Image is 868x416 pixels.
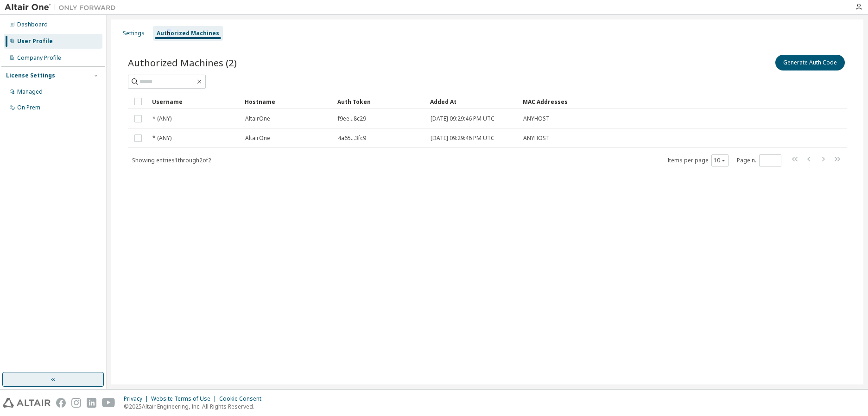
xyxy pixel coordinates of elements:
[87,398,96,408] img: linkedin.svg
[430,94,515,109] div: Added At
[124,395,151,403] div: Privacy
[5,3,120,12] img: Altair One
[152,134,171,142] span: * (ANY)
[17,38,53,45] div: User Profile
[17,104,40,111] div: On Prem
[523,94,749,109] div: MAC Addresses
[338,115,366,122] span: f9ee...8c29
[56,398,66,408] img: facebook.svg
[523,115,550,122] span: ANYHOST
[3,398,51,408] img: altair_logo.svg
[338,134,366,142] span: 4a65...3fc9
[71,398,81,408] img: instagram.svg
[17,88,43,96] div: Managed
[124,403,267,410] p: © 2025 Altair Engineering, Inc. All Rights Reserved.
[17,54,61,62] div: Company Profile
[123,30,145,37] div: Settings
[337,94,423,109] div: Auth Token
[714,157,726,164] button: 10
[431,115,494,122] span: [DATE] 09:29:46 PM UTC
[245,134,270,142] span: AltairOne
[219,395,267,403] div: Cookie Consent
[6,72,55,79] div: License Settings
[775,55,845,70] button: Generate Auth Code
[157,30,219,37] div: Authorized Machines
[667,154,729,166] span: Items per page
[102,398,115,408] img: youtube.svg
[245,115,270,122] span: AltairOne
[128,56,237,69] span: Authorized Machines (2)
[245,94,330,109] div: Hostname
[132,156,211,164] span: Showing entries 1 through 2 of 2
[523,134,550,142] span: ANYHOST
[17,21,48,28] div: Dashboard
[152,94,237,109] div: Username
[151,395,219,403] div: Website Terms of Use
[431,134,494,142] span: [DATE] 09:29:46 PM UTC
[152,115,171,122] span: * (ANY)
[737,154,781,166] span: Page n.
